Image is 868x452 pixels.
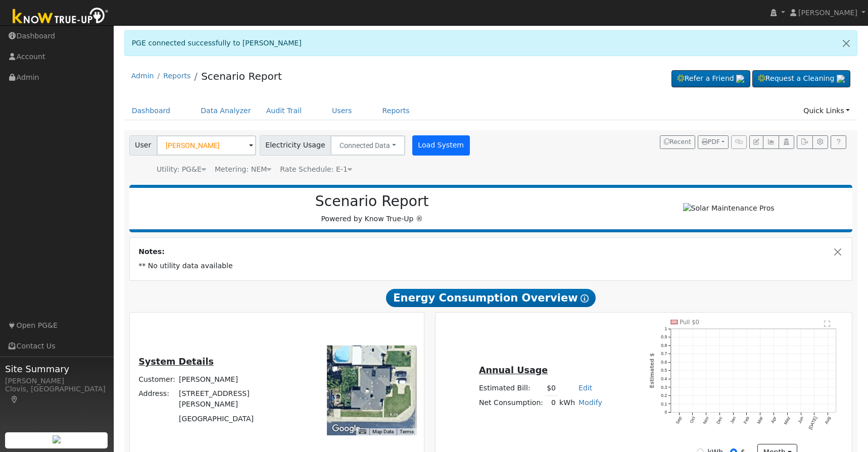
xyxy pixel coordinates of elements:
[157,135,256,156] input: Select a User
[770,416,778,424] text: Apr
[680,318,699,325] text: Pull $0
[5,362,108,376] span: Site Summary
[664,410,667,415] text: 0
[177,387,296,412] td: [STREET_ADDRESS][PERSON_NAME]
[796,102,857,120] a: Quick Links
[831,135,846,149] a: Help Link
[359,428,366,435] button: Keyboard shortcuts
[648,353,654,388] text: Estimated $
[372,428,394,435] button: Map Data
[825,320,831,327] text: 
[833,246,843,257] button: Close
[749,135,763,149] button: Edit User
[137,373,177,387] td: Customer:
[661,393,667,398] text: 0.2
[797,135,812,149] button: Export Interval Data
[157,164,206,175] div: Utility: PG&E
[674,416,683,425] text: Sep
[386,289,595,307] span: Energy Consumption Overview
[660,135,695,149] button: Recent
[664,326,667,331] text: 1
[729,416,737,424] text: Jan
[558,395,577,410] td: kWh
[329,422,363,435] img: Google
[10,395,19,404] a: Map
[177,373,296,387] td: [PERSON_NAME]
[661,360,667,365] text: 0.6
[201,70,282,82] a: Scenario Report
[477,395,545,410] td: Net Consumption:
[578,384,592,392] a: Edit
[215,164,271,175] div: Metering: NEM
[812,135,828,149] button: Settings
[177,412,296,426] td: [GEOGRAPHIC_DATA]
[661,368,667,373] text: 0.5
[280,165,352,173] span: Alias: None
[479,365,548,375] u: Annual Usage
[578,398,602,407] a: Modify
[661,343,667,348] text: 0.8
[661,334,667,339] text: 0.9
[329,422,363,435] a: Open this area in Google Maps (opens a new window)
[545,381,558,396] td: $0
[330,135,405,156] button: Connected Data
[736,75,744,83] img: retrieve
[683,203,775,214] img: Solar Maintenance Pros
[134,193,610,224] div: Powered by Know True-Up ®
[581,294,589,303] i: Show Help
[137,387,177,412] td: Address:
[545,395,558,410] td: 0
[752,70,850,87] a: Request a Cleaning
[163,72,190,80] a: Reports
[129,135,157,156] span: User
[797,416,805,424] text: Jun
[836,31,857,56] a: Close
[763,135,779,149] button: Multi-Series Graph
[689,416,696,424] text: Oct
[661,385,667,390] text: 0.3
[260,135,331,156] span: Electricity Usage
[375,102,417,120] a: Reports
[702,138,720,145] span: PDF
[756,416,764,425] text: Mar
[324,102,360,120] a: Users
[715,416,724,425] text: Dec
[798,9,857,17] span: [PERSON_NAME]
[193,102,259,120] a: Data Analyzer
[783,416,791,426] text: May
[259,102,309,120] a: Audit Trail
[138,357,214,367] u: System Details
[779,135,794,149] button: Login As
[743,416,750,425] text: Feb
[5,376,108,386] div: [PERSON_NAME]
[698,135,729,149] button: PDF
[661,351,667,356] text: 0.7
[824,416,832,425] text: Aug
[837,75,845,83] img: retrieve
[808,416,818,430] text: [DATE]
[702,416,710,425] text: Nov
[124,102,178,120] a: Dashboard
[138,247,165,256] strong: Notes:
[661,401,667,407] text: 0.1
[412,135,470,156] button: Load System
[139,193,604,210] h2: Scenario Report
[477,381,545,396] td: Estimated Bill:
[8,6,114,28] img: Know True-Up
[5,384,108,405] div: Clovis, [GEOGRAPHIC_DATA]
[400,429,414,434] a: Terms (opens in new tab)
[131,72,154,80] a: Admin
[661,376,667,381] text: 0.4
[53,435,61,443] img: retrieve
[137,259,845,273] td: ** No utility data available
[124,30,858,56] div: PGE connected successfully to [PERSON_NAME]
[671,70,750,87] a: Refer a Friend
